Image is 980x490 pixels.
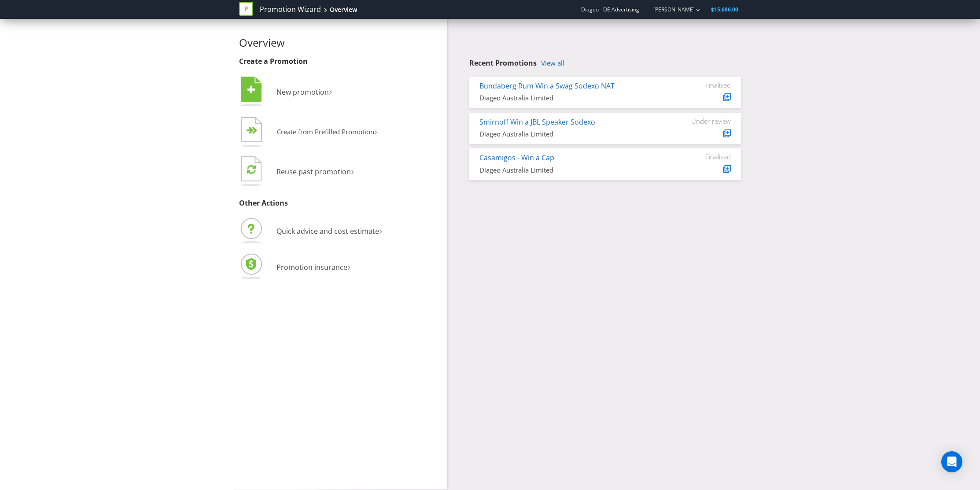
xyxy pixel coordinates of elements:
[276,226,379,236] span: Quick advice and cost estimate
[479,81,615,91] a: Bundaberg Rum Win a Swag Sodexo NAT
[479,153,554,162] a: Casamigos - Win a Cap
[260,4,321,15] a: Promotion Wizard
[330,5,357,14] div: Overview
[276,167,351,177] span: Reuse past promotion
[351,163,354,178] span: ›
[711,6,738,13] span: $15,686.00
[239,115,378,150] button: Create from Prefilled Promotion›
[541,59,564,67] a: View all
[239,226,382,236] a: Quick advice and cost estimate›
[247,85,255,95] tspan: 
[678,153,731,161] div: Finalised
[941,451,962,472] div: Open Intercom Messenger
[276,262,347,272] span: Promotion insurance
[374,124,377,138] span: ›
[239,37,441,48] h2: Overview
[379,223,382,237] span: ›
[239,199,441,207] h3: Other Actions
[479,117,595,127] a: Smirnoff Win a JBL Speaker Sodexo
[276,87,329,97] span: New promotion
[479,93,665,103] div: Diageo Australia Limited
[678,81,731,89] div: Finalised
[239,58,441,66] h3: Create a Promotion
[581,6,639,13] span: Diageo - DE Advertising
[247,164,256,174] tspan: 
[239,262,350,272] a: Promotion insurance›
[678,117,731,125] div: Under review
[469,58,537,68] span: Recent Promotions
[479,166,665,175] div: Diageo Australia Limited
[347,259,350,273] span: ›
[645,6,695,13] a: [PERSON_NAME]
[277,127,374,136] span: Create from Prefilled Promotion
[329,84,332,98] span: ›
[479,129,665,139] div: Diageo Australia Limited
[252,126,258,135] tspan: 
